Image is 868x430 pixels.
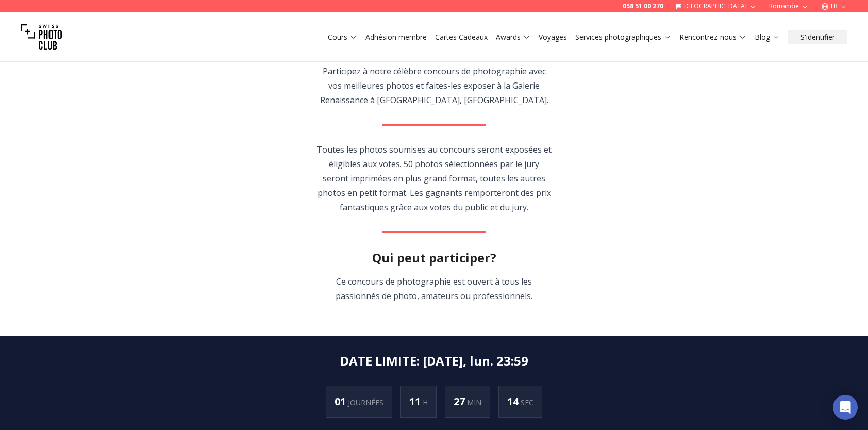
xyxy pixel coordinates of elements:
[348,398,383,407] span: JOURNÉES
[521,398,533,407] span: SEC
[316,64,552,107] p: Participez à notre célèbre concours de photographie avec vos meilleures photos et faites-les expo...
[409,394,423,408] span: 11
[431,30,492,44] button: Cartes Cadeaux
[467,398,481,407] span: MIN
[750,30,784,44] button: Blog
[571,30,675,44] button: Services photographiques
[507,394,521,408] span: 14
[679,32,746,42] a: Rencontrez-nous
[21,16,62,58] img: Swiss photo club
[340,353,528,369] h2: DATE ​​LIMITE : [DATE], lun. 23:59
[492,30,535,44] button: Awards
[454,394,467,408] span: 27
[623,2,663,10] a: 058 51 00 270
[788,30,847,44] button: S'identifier
[335,394,348,408] span: 01
[324,30,361,44] button: Cours
[575,32,671,42] a: Services photographiques
[755,32,780,42] a: Blog
[316,274,552,303] p: Ce concours de photographie est ouvert à tous les passionnés de photo, amateurs ou professionnels.
[496,32,530,42] a: Awards
[423,398,428,407] span: H
[675,30,750,44] button: Rencontrez-nous
[435,32,488,42] a: Cartes Cadeaux
[316,142,552,214] p: Toutes les photos soumises au concours seront exposées et éligibles aux votes. 50 photos sélectio...
[535,30,571,44] button: Voyages
[361,30,431,44] button: Adhésion membre
[833,395,858,420] div: Open Intercom Messenger
[328,32,357,42] a: Cours
[365,32,427,42] a: Adhésion membre
[539,32,567,42] a: Voyages
[372,250,496,266] h2: Qui peut participer?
